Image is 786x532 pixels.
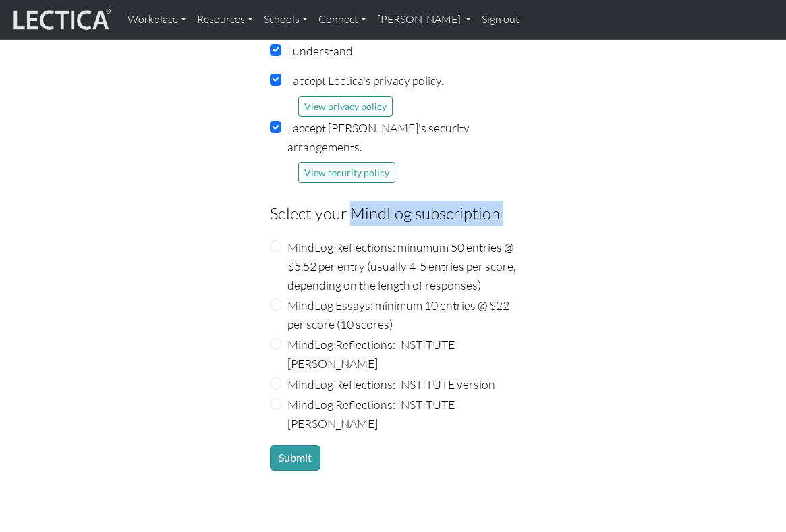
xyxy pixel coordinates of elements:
[476,5,525,34] a: Sign out
[10,7,111,32] img: lecticalive
[287,41,353,60] label: I understand
[372,5,476,34] a: [PERSON_NAME]
[270,201,517,226] legend: Select your MindLog subscription
[313,5,372,34] a: Connect
[298,162,395,183] button: View security policy
[287,118,517,156] label: I accept [PERSON_NAME]'s security arrangements.
[287,296,517,334] label: MindLog Essays: minimum 10 entries @ $22 per score (10 scores)
[287,375,495,394] label: MindLog Reflections: INSTITUTE version
[298,96,393,117] button: View privacy policy
[287,395,517,433] label: MindLog Reflections: INSTITUTE [PERSON_NAME]
[192,5,258,34] a: Resources
[287,71,443,90] label: I accept Lectica's privacy policy.
[122,5,192,34] a: Workplace
[287,335,517,373] label: MindLog Reflections: INSTITUTE [PERSON_NAME]
[258,5,313,34] a: Schools
[270,445,320,471] button: Submit
[287,238,517,294] label: MindLog Reflections: minumum 50 entries @ $5.52 per entry (usually 4-5 entries per score, dependi...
